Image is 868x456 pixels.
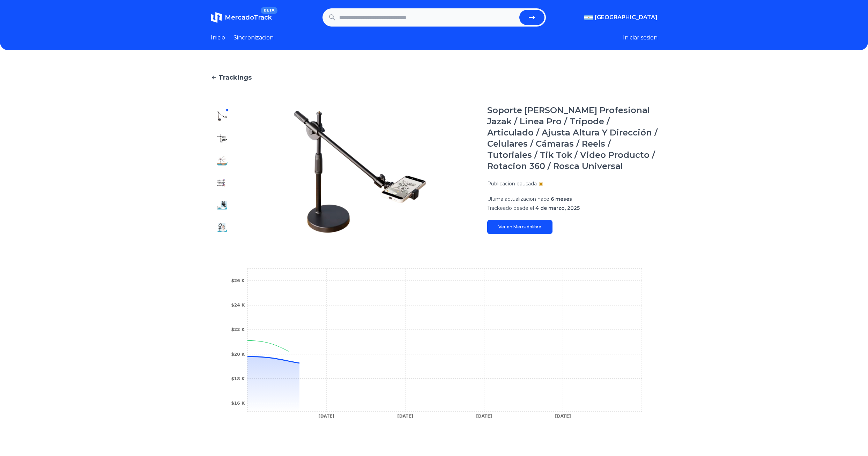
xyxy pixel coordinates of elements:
[211,12,222,23] img: MercadoTrack
[216,177,228,189] img: Soporte De Mesa Profesional Jazak / Linea Pro / Tripode / Articulado / Ajusta Altura Y Dirección ...
[318,414,334,419] tspan: [DATE]
[231,303,245,308] tspan: $24 K
[211,34,225,42] a: Inicio
[216,200,228,211] img: Soporte De Mesa Profesional Jazak / Linea Pro / Tripode / Articulado / Ajusta Altura Y Dirección ...
[595,13,658,22] span: [GEOGRAPHIC_DATA]
[487,196,549,202] span: Ultima actualizacion hace
[551,196,572,202] span: 6 meses
[584,15,593,20] img: Argentina
[231,327,245,332] tspan: $22 K
[216,155,228,166] img: Soporte De Mesa Profesional Jazak / Linea Pro / Tripode / Articulado / Ajusta Altura Y Dirección ...
[231,352,245,357] tspan: $20 K
[216,222,228,233] img: Soporte De Mesa Profesional Jazak / Linea Pro / Tripode / Articulado / Ajusta Altura Y Dirección ...
[231,401,245,406] tspan: $16 K
[261,7,277,14] span: BETA
[487,205,534,211] span: Trackeado desde el
[233,34,274,42] a: Sincronizacion
[231,376,245,381] tspan: $18 K
[216,110,228,122] img: Soporte De Mesa Profesional Jazak / Linea Pro / Tripode / Articulado / Ajusta Altura Y Dirección ...
[623,34,658,42] button: Iniciar sesion
[535,205,580,211] span: 4 de marzo, 2025
[211,73,658,82] a: Trackings
[225,14,272,21] span: MercadoTrack
[555,414,571,419] tspan: [DATE]
[397,414,413,419] tspan: [DATE]
[584,13,658,22] button: [GEOGRAPHIC_DATA]
[211,12,272,23] a: MercadoTrackBETA
[487,180,537,187] p: Publicacion pausada
[218,73,252,82] span: Trackings
[487,220,552,234] a: Ver en Mercadolibre
[231,278,245,283] tspan: $26 K
[216,133,228,144] img: Soporte De Mesa Profesional Jazak / Linea Pro / Tripode / Articulado / Ajusta Altura Y Dirección ...
[247,105,473,239] img: Soporte De Mesa Profesional Jazak / Linea Pro / Tripode / Articulado / Ajusta Altura Y Dirección ...
[476,414,492,419] tspan: [DATE]
[487,105,658,172] h1: Soporte [PERSON_NAME] Profesional Jazak / Linea Pro / Tripode / Articulado / Ajusta Altura Y Dire...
